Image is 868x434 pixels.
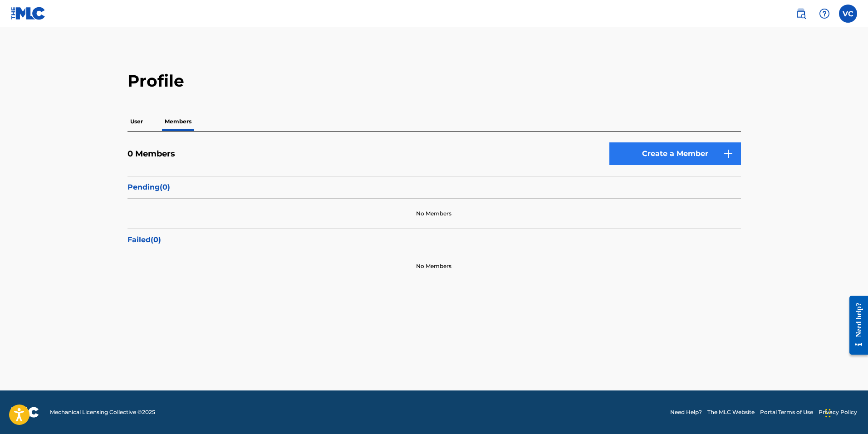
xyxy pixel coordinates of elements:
a: Portal Terms of Use [760,408,813,416]
div: User Menu [839,5,857,23]
div: Help [815,5,834,23]
img: help [819,8,830,19]
img: MLC Logo [11,7,46,20]
img: 9d2ae6d4665cec9f34b9.svg [723,148,734,159]
iframe: Resource Center [843,288,868,361]
a: The MLC Website [707,408,755,416]
span: Mechanical Licensing Collective © 2025 [50,408,155,416]
p: Pending ( 0 ) [128,182,741,193]
p: No Members [416,210,451,218]
img: logo [11,407,39,418]
h2: Profile [128,71,741,91]
a: Public Search [792,5,810,23]
a: Need Help? [670,408,702,416]
p: Members [162,112,194,131]
p: No Members [416,262,451,270]
a: Privacy Policy [819,408,857,416]
iframe: Chat Widget [823,390,868,434]
div: Drag [825,400,831,427]
p: User [128,112,146,131]
img: search [795,8,806,19]
h5: 0 Members [128,149,175,159]
a: Create a Member [609,142,741,165]
p: Failed ( 0 ) [128,234,741,245]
